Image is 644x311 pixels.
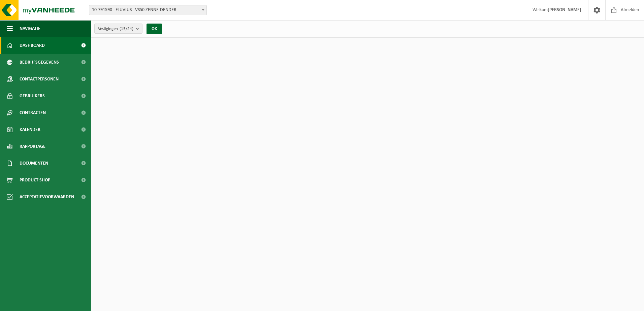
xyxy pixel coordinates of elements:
[147,24,162,34] button: OK
[94,24,142,34] button: Vestigingen(15/24)
[20,88,45,104] span: Gebruikers
[20,71,59,88] span: Contactpersonen
[20,37,45,54] span: Dashboard
[120,27,133,31] count: (15/24)
[20,155,48,172] span: Documenten
[98,24,133,34] span: Vestigingen
[20,121,40,138] span: Kalender
[89,5,207,15] span: 10-791590 - FLUVIUS - VS50 ZENNE-DENDER
[20,54,59,71] span: Bedrijfsgegevens
[20,188,74,205] span: Acceptatievoorwaarden
[20,138,45,155] span: Rapportage
[548,7,581,12] strong: [PERSON_NAME]
[20,20,40,37] span: Navigatie
[20,172,50,188] span: Product Shop
[89,5,206,15] span: 10-791590 - FLUVIUS - VS50 ZENNE-DENDER
[20,104,46,121] span: Contracten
